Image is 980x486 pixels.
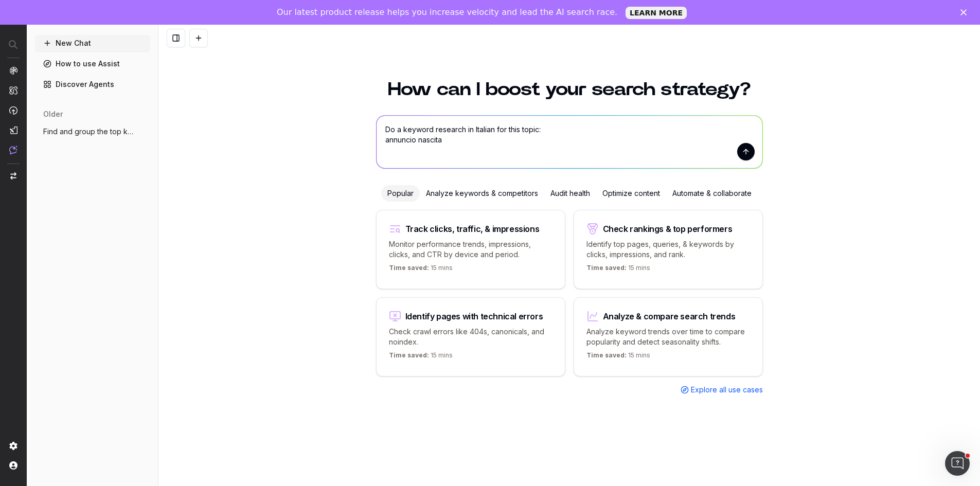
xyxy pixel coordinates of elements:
[960,9,971,15] div: Close
[9,126,17,134] img: Studio
[389,351,429,359] span: Time saved:
[405,312,543,320] div: Identify pages with technical errors
[389,264,429,272] span: Time saved:
[691,385,763,395] span: Explore all use cases
[35,123,150,140] button: Find and group the top keywords for post
[35,76,150,93] a: Discover Agents
[586,264,627,272] span: Time saved:
[43,127,134,137] span: Find and group the top keywords for post
[377,116,762,168] textarea: Do a keyword research in Italian for this topic: annuncio nascita
[603,312,736,320] div: Analyze & compare search trends
[945,451,970,476] iframe: Intercom live chat
[35,35,150,51] button: New Chat
[586,264,650,276] p: 15 mins
[544,185,596,202] div: Audit health
[681,385,763,395] a: Explore all use cases
[10,172,16,179] img: Switch project
[389,351,453,364] p: 15 mins
[596,185,666,202] div: Optimize content
[420,185,544,202] div: Analyze keywords & competitors
[586,351,650,364] p: 15 mins
[9,442,17,450] img: Setting
[9,146,17,154] img: Assist
[586,327,750,347] p: Analyze keyword trends over time to compare popularity and detect seasonality shifts.
[43,109,63,119] span: older
[35,56,150,72] a: How to use Assist
[381,185,420,202] div: Popular
[405,225,540,233] div: Track clicks, traffic, & impressions
[9,461,17,470] img: My account
[666,185,758,202] div: Automate & collaborate
[586,239,750,260] p: Identify top pages, queries, & keywords by clicks, impressions, and rank.
[389,239,553,260] p: Monitor performance trends, impressions, clicks, and CTR by device and period.
[389,264,453,276] p: 15 mins
[277,7,617,17] div: Our latest product release helps you increase velocity and lead the AI search race.
[586,351,627,359] span: Time saved:
[626,7,687,19] a: LEARN MORE
[9,86,17,95] img: Intelligence
[9,66,17,75] img: Analytics
[9,106,17,115] img: Activation
[389,327,553,347] p: Check crawl errors like 404s, canonicals, and noindex.
[603,225,733,233] div: Check rankings & top performers
[376,80,763,99] h1: How can I boost your search strategy?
